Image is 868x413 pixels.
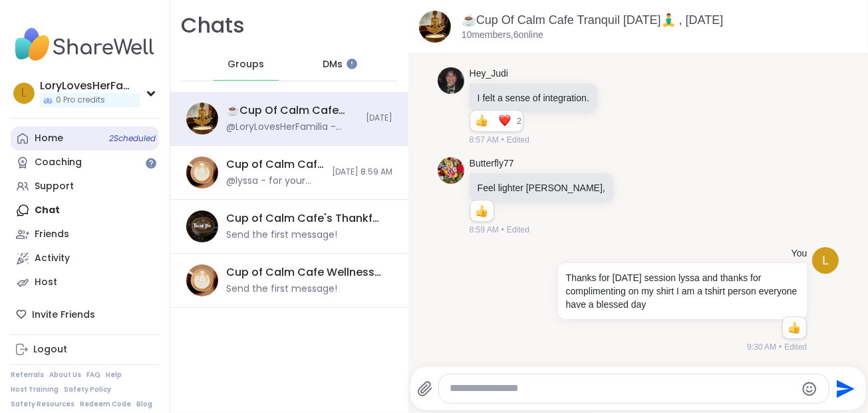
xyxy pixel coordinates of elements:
[323,58,343,71] span: DMs
[11,127,159,151] a: Home2Scheduled
[22,85,27,102] span: L
[11,385,59,394] a: Host Training
[347,59,357,69] iframe: Spotlight
[11,246,159,270] a: Activity
[478,91,589,105] p: I felt a sense of integration.
[35,156,82,169] div: Coaching
[450,382,796,396] textarea: Type your message
[227,58,264,71] span: Groups
[474,206,488,216] button: Reactions: like
[478,181,605,195] p: Feel lighter [PERSON_NAME],
[517,115,523,127] span: 2
[829,374,859,404] button: Send
[86,370,100,380] a: FAQ
[507,224,529,236] span: Edited
[109,133,156,144] span: 2 Scheduled
[226,211,384,226] div: Cup of Calm Cafe's Thankful Thursdays , [DATE]
[146,158,156,169] iframe: Spotlight
[226,282,337,296] div: Send the first message!
[11,21,159,68] img: ShareWell Nav Logo
[226,265,384,280] div: Cup of Calm Cafe Wellness [DATE]
[462,29,543,42] p: 10 members, 6 online
[784,341,807,353] span: Edited
[11,302,159,326] div: Invite Friends
[186,210,218,242] img: Cup of Calm Cafe's Thankful Thursdays , Oct 09
[226,157,324,172] div: Cup of Calm Café - Motivational [DATE]
[226,121,358,134] div: @LoryLovesHerFamilia - Thanks for [DATE] session [PERSON_NAME] and thanks for complimenting on my...
[35,228,69,241] div: Friends
[462,13,723,27] a: ☕️Cup Of Calm Cafe Tranquil [DATE]🧘‍♂️ , [DATE]
[35,252,70,265] div: Activity
[470,111,517,132] div: Reaction list
[470,134,499,146] span: 8:57 AM
[106,370,122,380] a: Help
[498,116,511,127] button: Reactions: love
[33,343,67,356] div: Logout
[470,67,508,81] a: Hey_Judi
[64,385,111,394] a: Safety Policy
[566,271,799,311] p: Thanks for [DATE] session lyssa and thanks for complimenting on my shirt I am a tshirt person eve...
[822,252,829,270] span: L
[438,67,464,94] img: https://sharewell-space-live.sfo3.digitaloceanspaces.com/user-generated/1be2ae48-5d6f-47d4-83a0-c...
[792,247,807,260] h4: You
[186,103,218,135] img: ☕️Cup Of Calm Cafe Tranquil Tuesday🧘‍♂️ , Oct 07
[226,175,324,188] div: @lyssa - for your mom!
[366,113,392,124] span: [DATE]
[186,264,218,296] img: Cup of Calm Cafe Wellness Wednesday , Oct 08
[747,341,776,353] span: 9:30 AM
[474,116,488,127] button: Reactions: like
[35,132,63,145] div: Home
[181,11,245,41] h1: Chats
[49,370,81,380] a: About Us
[11,370,44,380] a: Referrals
[332,167,392,178] span: [DATE] 8:59 AM
[801,381,817,397] button: Emoji picker
[40,79,140,93] div: LoryLovesHerFamilia
[507,134,529,146] span: Edited
[502,224,504,236] span: •
[783,317,806,338] div: Reaction list
[470,157,514,171] a: Butterfly77
[11,151,159,175] a: Coaching
[11,338,159,362] a: Logout
[502,134,504,146] span: •
[787,322,801,333] button: Reactions: like
[136,400,152,409] a: Blog
[470,224,499,236] span: 8:59 AM
[779,341,782,353] span: •
[35,276,57,289] div: Host
[438,157,464,184] img: https://sharewell-space-live.sfo3.digitaloceanspaces.com/user-generated/8ad8050f-327c-4de4-a8b9-f...
[11,400,74,409] a: Safety Resources
[56,95,105,106] span: 0 Pro credits
[470,201,494,222] div: Reaction list
[11,175,159,199] a: Support
[35,180,74,193] div: Support
[11,222,159,246] a: Friends
[419,11,451,43] img: ☕️Cup Of Calm Cafe Tranquil Tuesday🧘‍♂️ , Oct 07
[11,270,159,294] a: Host
[226,228,337,242] div: Send the first message!
[80,400,131,409] a: Redeem Code
[226,103,358,118] div: ☕️Cup Of Calm Cafe Tranquil [DATE]🧘‍♂️ , [DATE]
[186,157,218,189] img: Cup of Calm Café - Motivational Monday, Oct 06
